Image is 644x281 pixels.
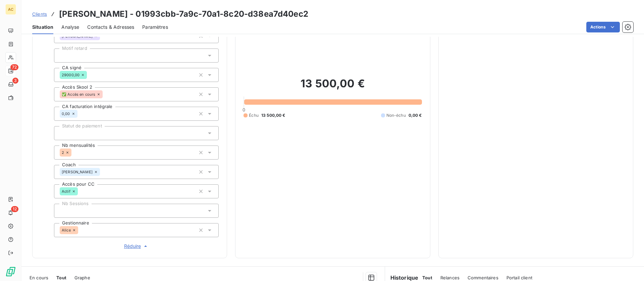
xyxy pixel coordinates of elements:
[468,275,498,280] span: Commentaires
[10,64,18,70] span: 72
[62,73,79,77] span: 29000,00
[5,266,16,277] img: Logo LeanPay
[60,53,65,59] input: Ajouter une valeur
[62,151,64,155] span: 2
[54,243,219,250] button: Réduire
[422,275,432,280] span: Tout
[32,11,47,17] span: Clients
[11,206,18,212] span: 12
[60,208,65,214] input: Ajouter une valeur
[142,24,168,30] span: Paramètres
[87,24,134,30] span: Contacts & Adresses
[56,275,66,280] span: Tout
[59,8,308,20] h3: [PERSON_NAME] - 01993cbb-7a9c-70a1-8c20-d38ea7d40ec2
[71,150,77,156] input: Ajouter une valeur
[103,91,108,97] input: Ajouter une valeur
[60,130,65,136] input: Ajouter une valeur
[124,243,149,250] span: Réduire
[78,188,83,194] input: Ajouter une valeur
[74,275,90,280] span: Graphe
[386,112,406,118] span: Non-échu
[243,107,245,112] span: 0
[100,169,105,175] input: Ajouter une valeur
[5,4,16,15] div: AC
[30,275,48,280] span: En cours
[87,72,92,78] input: Ajouter une valeur
[409,112,422,118] span: 0,00 €
[78,227,84,233] input: Ajouter une valeur
[62,92,95,96] span: ✅ Accès en cours
[586,22,620,32] button: Actions
[12,78,18,84] span: 3
[440,275,460,280] span: Relances
[244,77,422,97] h2: 13 500,00 €
[249,112,259,118] span: Échu
[506,275,532,280] span: Portail client
[32,11,47,17] a: Clients
[77,111,83,117] input: Ajouter une valeur
[62,189,70,193] span: Actif
[62,170,93,174] span: [PERSON_NAME]
[32,24,53,30] span: Situation
[62,112,70,116] span: 0,00
[62,228,71,232] span: Alice
[61,24,79,30] span: Analyse
[261,112,285,118] span: 13 500,00 €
